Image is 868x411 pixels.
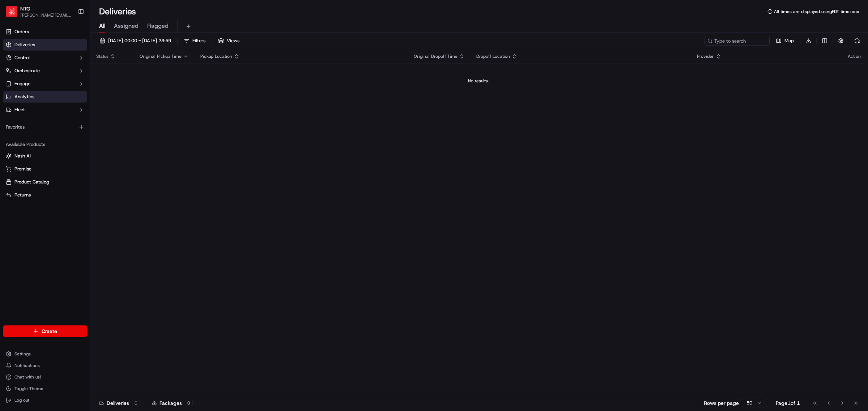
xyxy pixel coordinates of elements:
[7,94,48,100] div: Past conversations
[99,399,140,407] div: Deliveries
[192,38,205,44] span: Filters
[705,36,770,46] input: Type to search
[3,104,87,116] button: Fleet
[848,53,861,59] div: Action
[3,65,87,77] button: Orchestrate
[14,132,20,138] img: 1736555255976-a54dd68f-1ca7-489b-9aae-adbdc363a1c4
[99,22,105,30] span: All
[64,131,79,137] span: [DATE]
[147,22,169,30] span: Flagged
[20,12,72,18] button: [PERSON_NAME][EMAIL_ADDRESS][PERSON_NAME][DOMAIN_NAME]
[33,69,119,76] div: Start new chat
[14,161,55,169] span: Knowledge Base
[3,360,87,371] button: Notifications
[7,7,22,22] img: Nash
[784,38,794,44] span: Map
[3,121,87,133] div: Favorites
[93,78,864,84] div: No results.
[22,131,59,137] span: [PERSON_NAME]
[6,6,17,17] img: NTG
[776,399,800,407] div: Page 1 of 1
[132,400,140,406] div: 0
[140,53,182,59] span: Original Pickup Time
[14,351,31,357] span: Settings
[3,52,87,64] button: Control
[7,105,19,117] img: Jeff Sasse
[22,112,59,118] span: [PERSON_NAME]
[14,386,43,391] span: Toggle Theme
[14,166,31,172] span: Promise
[112,92,132,101] button: See all
[3,26,87,38] a: Orders
[7,29,132,40] p: Welcome 👋
[42,328,57,335] span: Create
[152,399,193,407] div: Packages
[215,36,243,46] button: Views
[3,78,87,90] button: Engage
[3,39,87,51] a: Deliveries
[6,179,84,185] a: Product Catalog
[7,162,13,168] div: 📗
[3,325,87,337] button: Create
[852,36,862,46] button: Refresh
[14,397,29,403] span: Log out
[773,36,797,46] button: Map
[14,55,30,61] span: Control
[123,71,132,80] button: Start new chat
[3,163,87,175] button: Promise
[64,112,79,118] span: [DATE]
[6,166,84,172] a: Promise
[476,53,510,59] span: Dropoff Location
[7,125,19,136] img: Charles Folsom
[3,139,87,150] div: Available Products
[15,69,28,82] img: 3784733216208_f6aaf4075ccaf173c05d_72.jpg
[14,112,20,118] img: 1736555255976-a54dd68f-1ca7-489b-9aae-adbdc363a1c4
[3,176,87,188] button: Product Catalog
[185,400,193,406] div: 0
[3,395,87,405] button: Log out
[51,179,88,185] a: Powered byPylon
[108,38,171,44] span: [DATE] 00:00 - [DATE] 23:59
[14,363,40,368] span: Notifications
[6,153,84,159] a: Nash AI
[7,69,20,82] img: 1736555255976-a54dd68f-1ca7-489b-9aae-adbdc363a1c4
[180,36,209,46] button: Filters
[14,94,34,100] span: Analytics
[4,159,58,172] a: 📗Knowledge Base
[20,5,30,12] button: NTG
[114,22,139,30] span: Assigned
[697,53,714,59] span: Provider
[704,399,739,407] p: Rows per page
[3,150,87,162] button: Nash AI
[96,53,109,59] span: Status
[14,192,31,198] span: Returns
[61,162,67,168] div: 💻
[14,153,31,159] span: Nash AI
[3,372,87,382] button: Chat with us!
[33,76,99,82] div: We're available if you need us!
[58,159,119,172] a: 💻API Documentation
[3,349,87,359] button: Settings
[14,374,41,380] span: Chat with us!
[774,9,859,14] span: All times are displayed using EDT timezone
[3,384,87,394] button: Toggle Theme
[14,42,35,48] span: Deliveries
[14,29,29,35] span: Orders
[19,47,130,54] input: Got a question? Start typing here...
[200,53,232,59] span: Pickup Location
[227,38,239,44] span: Views
[68,161,116,169] span: API Documentation
[96,36,174,46] button: [DATE] 00:00 - [DATE] 23:59
[3,3,75,20] button: NTGNTG[PERSON_NAME][EMAIL_ADDRESS][PERSON_NAME][DOMAIN_NAME]
[14,81,30,87] span: Engage
[14,179,49,185] span: Product Catalog
[60,112,63,118] span: •
[6,192,84,198] a: Returns
[414,53,458,59] span: Original Dropoff Time
[3,189,87,201] button: Returns
[72,179,88,185] span: Pylon
[60,131,63,137] span: •
[99,6,136,17] h1: Deliveries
